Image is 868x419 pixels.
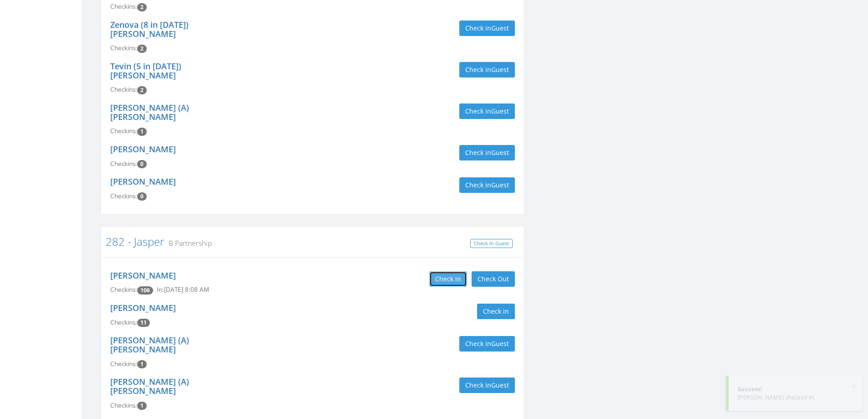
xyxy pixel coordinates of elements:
[738,393,853,402] div: [PERSON_NAME] checked in.
[157,285,209,294] span: In: [DATE] 8:08 AM
[491,148,509,157] span: Guest
[110,270,176,281] a: [PERSON_NAME]
[459,378,515,393] button: Check inGuest
[459,103,515,119] button: Check inGuest
[110,2,137,10] span: Checkins:
[164,238,212,248] small: B Partnership
[110,102,189,122] a: [PERSON_NAME] (A) [PERSON_NAME]
[110,19,189,39] a: Zenova (8 in [DATE]) [PERSON_NAME]
[110,376,189,396] a: [PERSON_NAME] (A) [PERSON_NAME]
[110,192,137,200] span: Checkins:
[110,61,181,81] a: Tevin (5 in [DATE]) [PERSON_NAME]
[459,21,515,36] button: Check inGuest
[106,234,164,249] a: 282 - Jasper
[472,271,515,287] button: Check Out
[491,65,509,74] span: Guest
[110,127,137,135] span: Checkins:
[137,402,147,410] span: Checkin count
[110,401,137,409] span: Checkins:
[137,286,153,295] span: Checkin count
[110,302,176,313] a: [PERSON_NAME]
[110,318,137,326] span: Checkins:
[851,382,856,391] button: ×
[429,271,467,287] button: Check in
[110,144,176,155] a: [PERSON_NAME]
[470,239,513,248] a: Check In Guest
[110,160,137,168] span: Checkins:
[491,24,509,32] span: Guest
[459,145,515,160] button: Check inGuest
[477,304,515,319] button: Check in
[137,45,147,53] span: Checkin count
[137,86,147,94] span: Checkin count
[137,192,147,201] span: Checkin count
[491,107,509,115] span: Guest
[459,336,515,352] button: Check inGuest
[110,335,189,355] a: [PERSON_NAME] (A) [PERSON_NAME]
[110,44,137,52] span: Checkins:
[491,381,509,389] span: Guest
[137,3,147,11] span: Checkin count
[459,177,515,193] button: Check inGuest
[110,176,176,187] a: [PERSON_NAME]
[137,128,147,136] span: Checkin count
[491,181,509,189] span: Guest
[110,285,137,294] span: Checkins:
[137,360,147,368] span: Checkin count
[110,85,137,93] span: Checkins:
[110,360,137,368] span: Checkins:
[137,160,147,168] span: Checkin count
[738,385,853,393] div: Success!
[491,339,509,348] span: Guest
[459,62,515,78] button: Check inGuest
[137,319,150,327] span: Checkin count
